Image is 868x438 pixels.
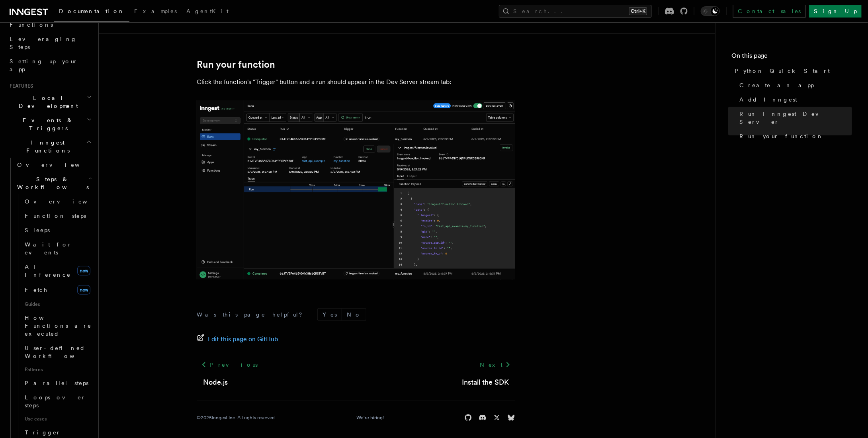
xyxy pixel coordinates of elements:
a: User-defined Workflows [22,341,94,363]
span: Features [6,83,33,89]
span: User-defined Workflows [25,345,96,359]
a: Leveraging Steps [6,32,94,54]
span: Python Quick Start [735,67,830,75]
span: Add Inngest [739,96,798,104]
button: Search...Ctrl+K [499,5,652,18]
a: We're hiring! [356,415,384,421]
button: Toggle dark mode [701,6,720,16]
a: Setting up your app [6,54,94,76]
a: AgentKit [182,2,233,22]
a: Install the SDK [462,377,509,388]
span: Fetch [25,287,48,293]
span: Leveraging Steps [10,36,77,50]
span: Loops over steps [25,394,86,409]
h4: On this page [731,51,852,64]
button: Inngest Functions [6,135,94,158]
a: Node.js [203,377,228,388]
a: Function steps [22,209,94,223]
span: Events & Triggers [6,116,87,132]
a: Edit this page on GitHub [197,334,278,345]
a: Parallel steps [22,376,94,390]
span: Edit this page on GitHub [208,334,278,345]
a: Contact sales [733,5,806,18]
button: Local Development [6,91,94,113]
span: AgentKit [186,8,229,14]
span: Parallel steps [25,380,88,386]
p: Click the function's "Trigger" button and a run should appear in the Dev Server stream tab: [197,76,515,88]
span: Sleeps [25,227,50,233]
span: How Functions are executed [25,315,92,337]
button: No [342,309,366,321]
span: Run Inngest Dev Server [739,110,852,126]
img: quick-start-run.png [197,100,515,280]
span: Examples [134,8,177,14]
span: Guides [22,298,94,311]
a: Run your function [197,59,275,70]
span: new [77,266,90,276]
kbd: Ctrl+K [629,7,647,15]
a: Fetchnew [22,282,94,298]
span: Create an app [739,81,814,89]
a: Next [475,358,515,372]
div: © 2025 Inngest Inc. All rights reserved. [197,415,276,421]
span: AI Inference [25,264,71,278]
a: Add Inngest [736,92,852,107]
a: AI Inferencenew [22,260,94,282]
a: Previous [197,358,262,372]
span: Inngest Functions [6,139,86,154]
span: Wait for events [25,241,72,256]
a: Run your function [736,129,852,143]
span: Function steps [25,213,86,219]
a: Overview [22,194,94,209]
span: Steps & Workflows [14,175,89,191]
a: Python Quick Start [731,64,852,78]
a: Wait for events [22,237,94,260]
a: Overview [14,158,94,172]
span: Overview [25,198,107,205]
span: Patterns [22,363,94,376]
span: Documentation [59,8,125,14]
button: Events & Triggers [6,113,94,135]
span: Local Development [6,94,87,110]
a: Sign Up [809,5,862,18]
a: How Functions are executed [22,311,94,341]
a: Run Inngest Dev Server [736,107,852,129]
span: Overview [17,162,99,168]
a: Create an app [736,78,852,92]
a: Loops over steps [22,390,94,413]
p: Was this page helpful? [197,311,308,319]
span: Use cases [22,413,94,425]
button: Yes [318,309,342,321]
span: Run your function [739,132,824,140]
span: new [77,285,90,295]
button: Steps & Workflows [14,172,94,194]
span: Setting up your app [10,58,78,72]
a: Sleeps [22,223,94,237]
a: Examples [129,2,182,22]
a: Documentation [54,2,129,22]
